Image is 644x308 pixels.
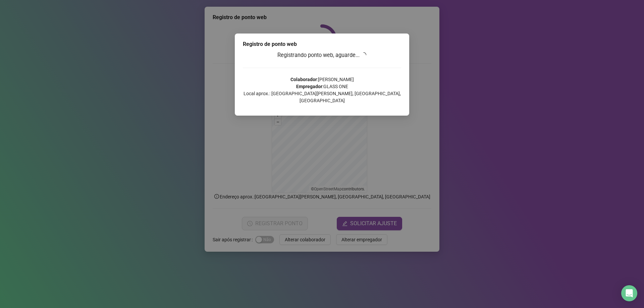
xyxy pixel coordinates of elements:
p: : [PERSON_NAME] : GLASS ONE Local aprox.: [GEOGRAPHIC_DATA][PERSON_NAME], [GEOGRAPHIC_DATA], [GEO... [243,76,401,104]
strong: Colaborador [290,77,317,82]
div: Open Intercom Messenger [621,285,637,301]
h3: Registrando ponto web, aguarde... [243,51,401,60]
div: Registro de ponto web [243,40,401,48]
strong: Empregador [296,84,322,89]
span: loading [361,52,367,58]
